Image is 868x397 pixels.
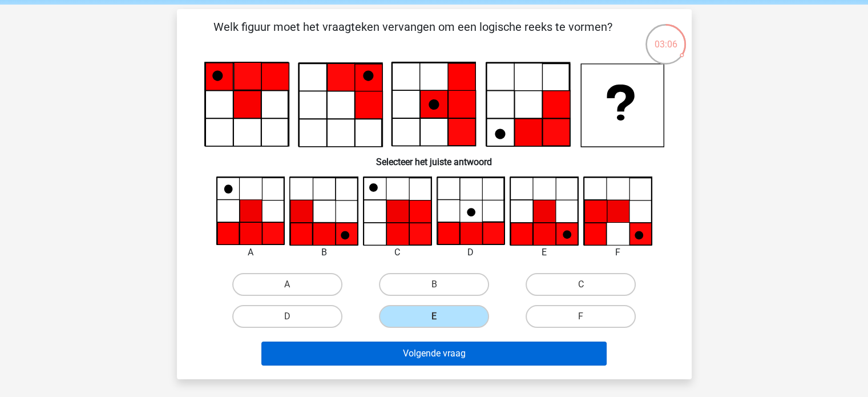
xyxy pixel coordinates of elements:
div: A [208,246,294,259]
label: D [232,305,342,328]
label: F [526,305,636,328]
div: C [354,246,441,259]
button: Volgende vraag [261,342,607,366]
div: E [501,246,587,259]
label: A [232,273,342,296]
label: C [526,273,636,296]
div: D [428,246,514,259]
label: B [379,273,489,296]
div: F [575,246,661,259]
p: Welk figuur moet het vraagteken vervangen om een logische reeks te vormen? [195,18,631,53]
label: E [379,305,489,328]
h6: Selecteer het juiste antwoord [195,147,673,167]
div: 03:06 [644,23,687,51]
div: B [281,246,367,259]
